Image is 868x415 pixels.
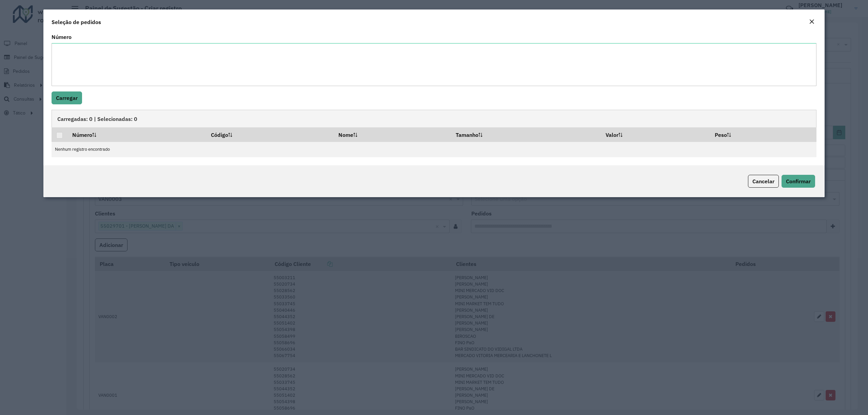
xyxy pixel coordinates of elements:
[748,175,779,188] button: Cancelar
[67,127,206,142] th: Número
[52,142,816,157] td: Nenhum registro encontrado
[752,178,774,185] span: Cancelar
[807,18,816,26] button: Close
[334,127,451,142] th: Nome
[52,18,101,26] h4: Seleção de pedidos
[782,175,815,188] button: Confirmar
[52,33,72,41] label: Número
[786,178,811,185] span: Confirmar
[451,127,601,142] th: Tamanho
[206,127,334,142] th: Código
[601,127,710,142] th: Valor
[710,127,816,142] th: Peso
[52,110,816,127] div: Carregadas: 0 | Selecionadas: 0
[52,91,82,104] button: Carregar
[809,19,814,24] em: Fechar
